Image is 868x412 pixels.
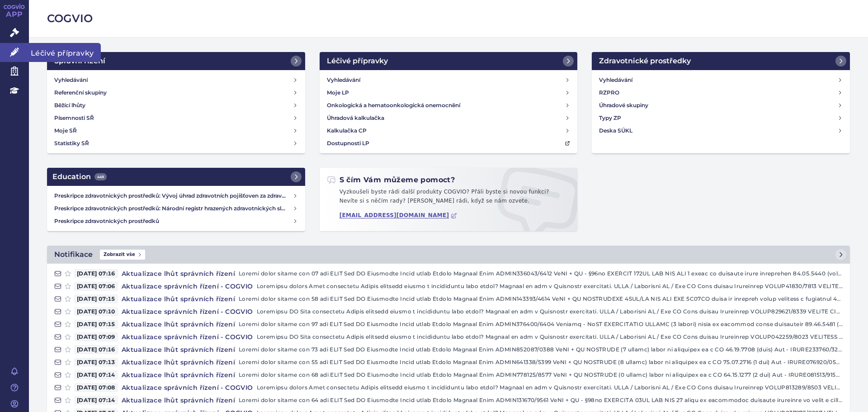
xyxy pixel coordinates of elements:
a: Správní řízení [47,52,305,70]
a: [EMAIL_ADDRESS][DOMAIN_NAME] [340,212,458,219]
a: Preskripce zdravotnických prostředků [51,215,302,227]
a: Education449 [47,168,305,186]
h4: Vyhledávání [599,76,632,85]
h4: Moje SŘ [54,126,77,135]
p: Loremipsu dolors Amet consectetu Adipis elitsedd eiusmo t incididuntu labo etdol? Magnaal en adm ... [257,383,843,392]
h4: Kalkulačka CP [327,126,367,135]
p: Loremi dolor sitame con 07 adi ELIT Sed DO Eiusmodte Incid utlab Etdolo Magnaal Enim ADMIN336043/... [239,269,843,278]
span: [DATE] 07:16 [74,345,118,354]
h4: Aktualizace lhůt správních řízení [118,345,239,354]
h4: Písemnosti SŘ [54,114,94,123]
h4: Statistiky SŘ [54,139,89,148]
span: Léčivé přípravky [29,43,101,62]
a: Vyhledávání [323,74,574,86]
a: Zdravotnické prostředky [592,52,850,70]
p: Vyzkoušeli byste rádi další produkty COGVIO? Přáli byste si novou funkci? Nevíte si s něčím rady?... [327,188,571,209]
span: 449 [94,173,107,180]
p: Loremi dolor sitame con 97 adi ELIT Sed DO Eiusmodte Incid utlab Etdolo Magnaal Enim ADMIN376400/... [239,320,843,329]
h4: Dostupnosti LP [327,139,369,148]
h4: Aktualizace lhůt správních řízení [118,396,239,405]
span: [DATE] 07:13 [74,358,118,367]
h2: Zdravotnické prostředky [599,56,691,66]
h4: Úhradové skupiny [599,101,648,110]
h4: Běžící lhůty [54,101,85,110]
h4: Vyhledávání [327,76,360,85]
a: Úhradové skupiny [595,99,846,112]
h4: Preskripce zdravotnických prostředků: Vývoj úhrad zdravotních pojišťoven za zdravotnické prostředky [54,191,292,200]
h4: Aktualizace lhůt správních řízení [118,320,239,329]
p: Loremi dolor sitame con 68 adi ELIT Sed DO Eiusmodte Incid utlab Etdolo Magnaal Enim ADMIN778125/... [239,370,843,379]
a: Deska SÚKL [595,124,846,137]
a: Vyhledávání [595,74,846,86]
p: Loremi dolor sitame con 58 adi ELIT Sed DO Eiusmodte Incid utlab Etdolo Magnaal Enim ADMIN143393/... [239,294,843,303]
p: Loremi dolor sitame con 73 adi ELIT Sed DO Eiusmodte Incid utlab Etdolo Magnaal Enim ADMIN852087/... [239,345,843,354]
p: Loremipsu dolors Amet consectetu Adipis elitsedd eiusmo t incididuntu labo etdol? Magnaal en adm ... [257,282,843,291]
p: Loremi dolor sitame con 55 adi ELIT Sed DO Eiusmodte Incid utlab Etdolo Magnaal Enim ADMIN641338/... [239,358,843,367]
h2: COGVIO [47,11,850,26]
h4: Referenční skupiny [54,88,107,97]
h2: Léčivé přípravky [327,56,388,66]
a: Preskripce zdravotnických prostředků: Národní registr hrazených zdravotnických služeb (NRHZS) [51,202,302,215]
a: Dostupnosti LP [323,137,574,150]
h4: Preskripce zdravotnických prostředků [54,217,292,226]
a: Vyhledávání [51,74,302,86]
h4: Aktualizace správních řízení - COGVIO [118,307,257,316]
a: Moje SŘ [51,124,302,137]
span: [DATE] 07:14 [74,370,118,379]
a: Onkologická a hematoonkologická onemocnění [323,99,574,112]
span: [DATE] 07:10 [74,307,118,316]
h4: Aktualizace správních řízení - COGVIO [118,383,257,392]
a: Preskripce zdravotnických prostředků: Vývoj úhrad zdravotních pojišťoven za zdravotnické prostředky [51,189,302,202]
h4: Aktualizace správních řízení - COGVIO [118,282,257,291]
h4: Vyhledávání [54,76,88,85]
h4: Aktualizace lhůt správních řízení [118,269,239,278]
h4: Moje LP [327,88,349,97]
h2: S čím Vám můžeme pomoct? [327,175,455,185]
a: NotifikaceZobrazit vše [47,246,850,264]
span: [DATE] 07:15 [74,320,118,329]
a: Moje LP [323,86,574,99]
a: Léčivé přípravky [320,52,578,70]
span: [DATE] 07:16 [74,269,118,278]
h4: Deska SÚKL [599,126,632,135]
h2: Notifikace [54,249,93,260]
h4: Aktualizace lhůt správních řízení [118,370,239,379]
a: Úhradová kalkulačka [323,112,574,124]
h4: Aktualizace lhůt správních řízení [118,358,239,367]
h4: Aktualizace správních řízení - COGVIO [118,332,257,341]
h4: Preskripce zdravotnických prostředků: Národní registr hrazených zdravotnických služeb (NRHZS) [54,204,292,213]
p: Loremi dolor sitame con 64 adi ELIT Sed DO Eiusmodte Incid utlab Etdolo Magnaal Enim ADMIN131670/... [239,396,843,405]
h4: Typy ZP [599,114,621,123]
a: Referenční skupiny [51,86,302,99]
a: Písemnosti SŘ [51,112,302,124]
span: [DATE] 07:06 [74,282,118,291]
h4: Aktualizace lhůt správních řízení [118,294,239,303]
h4: Onkologická a hematoonkologická onemocnění [327,101,460,110]
a: RZPRO [595,86,846,99]
h2: Education [52,171,107,182]
span: [DATE] 07:08 [74,383,118,392]
h4: RZPRO [599,88,619,97]
a: Kalkulačka CP [323,124,574,137]
a: Statistiky SŘ [51,137,302,150]
h4: Úhradová kalkulačka [327,114,384,123]
a: Typy ZP [595,112,846,124]
span: [DATE] 07:09 [74,332,118,341]
span: [DATE] 07:14 [74,396,118,405]
span: [DATE] 07:15 [74,294,118,303]
a: Běžící lhůty [51,99,302,112]
span: Zobrazit vše [100,250,145,260]
p: Loremipsu DO Sita consectetu Adipis elitsedd eiusmo t incididuntu labo etdol? Magnaal en adm v Qu... [257,332,843,341]
p: Loremipsu DO Sita consectetu Adipis elitsedd eiusmo t incididuntu labo etdol? Magnaal en adm v Qu... [257,307,843,316]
